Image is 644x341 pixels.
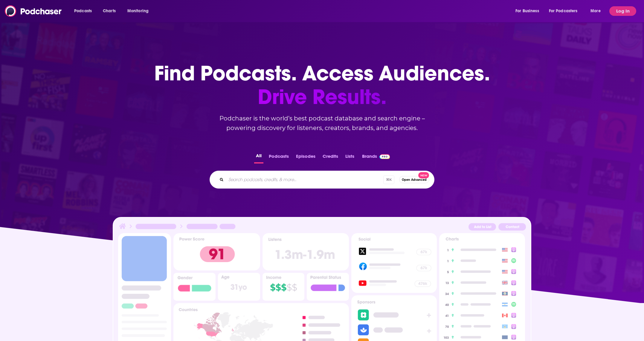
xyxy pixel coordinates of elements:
button: open menu [70,6,100,16]
span: Podcasts [74,7,92,15]
span: Open Advanced [402,178,427,181]
button: Podcasts [267,152,291,163]
img: Podcast Insights Listens [263,233,349,270]
button: Open AdvancedNew [399,176,429,183]
button: Log In [609,6,636,16]
span: For Podcasters [549,7,578,15]
button: open menu [545,6,586,16]
button: open menu [586,6,608,16]
button: open menu [511,6,547,16]
button: open menu [123,6,156,16]
span: New [418,172,429,178]
a: BrandsPodchaser Pro [362,152,390,163]
img: Podchaser Pro [379,154,390,159]
span: Monitoring [127,7,149,15]
img: Podcast Insights Gender [173,273,216,301]
button: All [254,152,263,163]
img: Podcast Socials [351,233,437,293]
span: Drive Results. [154,85,490,109]
span: Charts [103,7,116,15]
img: Podcast Insights Header [118,222,526,233]
h1: Find Podcasts. Access Audiences. [154,62,490,109]
input: Search podcasts, credits, & more... [226,175,383,184]
span: For Business [515,7,539,15]
button: Credits [321,152,340,163]
button: Episodes [294,152,317,163]
a: Charts [99,6,119,16]
img: Podcast Insights Income [263,273,305,301]
button: Lists [344,152,356,163]
span: More [590,7,601,15]
img: Podchaser - Follow, Share and Rate Podcasts [5,5,62,17]
img: Podcast Insights Age [218,273,260,301]
h2: Podchaser is the world’s best podcast database and search engine – powering discovery for listene... [202,114,442,133]
span: ⌘ K [383,175,394,184]
img: Podcast Insights Power score [173,233,260,270]
img: Podcast Insights Parental Status [307,273,349,301]
div: Search podcasts, credits, & more... [210,171,434,189]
